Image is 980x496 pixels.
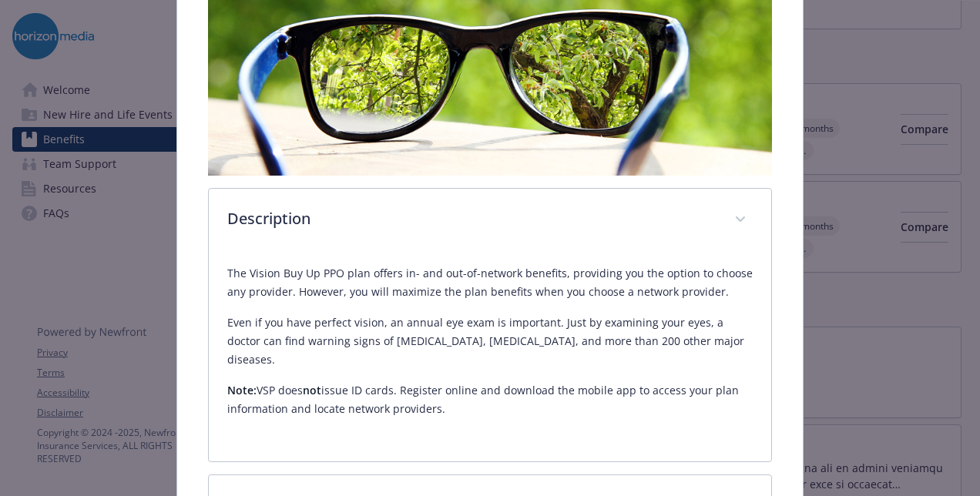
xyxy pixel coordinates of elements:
strong: not [303,383,321,397]
p: Even if you have perfect vision, an annual eye exam is important. Just by examining your eyes, a ... [227,313,753,369]
p: The Vision Buy Up PPO plan offers in- and out-of-network benefits, providing you the option to ch... [227,264,753,301]
div: Description [209,252,771,461]
p: Description [227,207,716,230]
div: Description [209,189,771,252]
p: VSP does issue ID cards. Register online and download the mobile app to access your plan informat... [227,381,753,418]
strong: Note: [227,383,257,397]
